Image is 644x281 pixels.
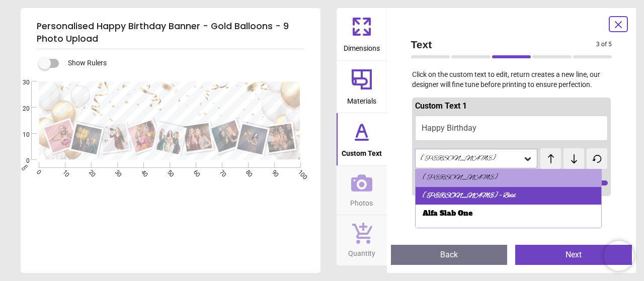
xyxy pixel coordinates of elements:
[11,131,30,139] span: 10
[20,163,29,172] span: cm
[411,37,597,52] span: Text
[347,91,376,107] span: Materials
[420,154,523,163] div: [PERSON_NAME]
[337,8,387,60] button: Dimensions
[348,244,375,259] span: Quantity
[604,241,634,271] iframe: Brevo live chat
[423,227,452,237] div: Angkor
[423,209,472,219] div: Alfa Slab One
[37,16,304,49] h5: Personalised Happy Birthday Banner - Gold Balloons - 9 Photo Upload
[403,70,620,89] p: Click on the custom text to edit, return creates a new line, our designer will fine tune before p...
[11,157,30,165] span: 0
[11,78,30,87] span: 30
[423,191,516,201] div: [PERSON_NAME] - Bold
[337,166,387,215] button: Photos
[423,173,498,183] div: [PERSON_NAME]
[342,144,382,159] span: Custom Text
[515,245,632,265] button: Next
[350,194,373,209] span: Photos
[344,39,380,54] span: Dimensions
[11,105,30,113] span: 20
[596,40,612,49] span: 3 of 5
[415,116,608,141] button: Happy Birthday
[337,61,387,113] button: Materials
[391,245,508,265] button: Back
[415,101,467,111] span: Custom Text 1
[337,215,387,265] button: Quantity
[45,57,320,69] div: Show Rulers
[337,113,387,165] button: Custom Text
